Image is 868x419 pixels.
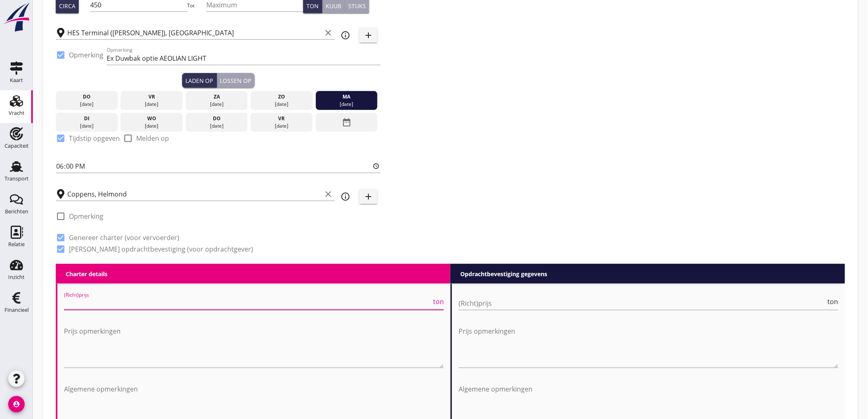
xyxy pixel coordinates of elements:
i: clear [323,189,333,199]
div: Transport [5,176,29,181]
textarea: Prijs opmerkingen [459,325,838,368]
i: add [363,30,373,40]
div: Lossen op [220,76,251,85]
i: clear [323,28,333,38]
i: date_range [342,115,352,130]
div: Relatie [8,242,25,247]
img: logo-small.a267ee39.svg [2,2,31,32]
label: Genereer charter (voor vervoerder) [69,234,179,242]
div: di [58,115,116,122]
div: Vracht [9,110,25,116]
input: (Richt)prijs [64,297,432,310]
div: Capaciteit [5,143,29,149]
input: Losplaats [67,188,322,201]
div: [DATE] [188,122,246,130]
input: Opmerking [107,52,381,65]
div: vr [253,115,311,122]
i: add [363,192,373,201]
i: info_outline [340,192,350,201]
div: [DATE] [123,122,180,130]
div: vr [123,93,180,101]
div: ma [318,93,376,101]
label: Opmerking [69,212,103,220]
button: Laden op [182,73,217,88]
label: [PERSON_NAME] opdrachtbevestiging (voor opdrachtgever) [69,245,253,253]
div: Stuks [348,2,366,10]
i: account_circle [8,396,25,412]
div: Berichten [5,209,28,214]
div: Inzicht [8,275,25,280]
div: Circa [59,2,75,10]
label: Tijdstip opgeven [69,134,120,142]
div: [DATE] [188,101,246,108]
div: [DATE] [253,101,311,108]
div: [DATE] [123,101,180,108]
div: Kaart [10,78,23,83]
div: do [188,115,246,122]
div: Kuub [326,2,341,10]
div: wo [123,115,180,122]
div: za [188,93,246,101]
div: Financieel [5,307,29,313]
span: ton [828,298,838,305]
div: [DATE] [58,101,116,108]
textarea: Prijs opmerkingen [64,325,444,368]
div: zo [253,93,311,101]
div: Laden op [185,76,213,85]
input: (Richt)prijs [459,297,826,310]
label: Opmerking [69,51,103,59]
div: Tot [187,2,206,9]
input: Laadplaats [67,26,322,39]
div: do [58,93,116,101]
div: [DATE] [318,101,376,108]
div: [DATE] [58,122,116,130]
div: [DATE] [253,122,311,130]
label: Melden op [136,134,169,142]
div: Ton [306,2,319,10]
button: Lossen op [217,73,255,88]
i: info_outline [340,30,350,40]
span: ton [433,298,444,305]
